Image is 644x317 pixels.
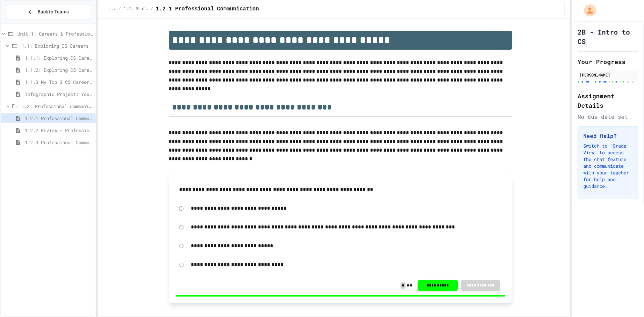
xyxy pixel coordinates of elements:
[118,6,121,12] span: /
[21,42,93,49] span: 1.1: Exploring CS Careers
[578,91,638,110] h2: Assignment Details
[580,72,636,78] div: [PERSON_NAME]
[38,8,69,15] span: Back to Teams
[124,6,148,12] span: 1.2: Professional Communication
[25,54,93,61] span: 1.1.1: Exploring CS Careers
[583,132,632,140] h3: Need Help?
[25,78,93,86] span: 1.1.3 My Top 3 CS Careers!
[17,30,93,37] span: Unit 1: Careers & Professionalism
[109,6,116,12] span: ...
[578,113,638,121] div: No due date set
[583,143,632,190] p: Switch to "Grade View" to access the chat feature and communicate with your teacher for help and ...
[25,139,93,146] span: 1.2.3 Professional Communication Challenge
[25,115,93,122] span: 1.2.1 Professional Communication
[6,5,90,19] button: Back to Teams
[577,3,598,18] div: My Account
[25,91,93,98] span: Infographic Project: Your favorite CS
[578,57,638,66] h2: Your Progress
[21,103,93,110] span: 1.2: Professional Communication
[578,27,638,46] h1: 2B - Intro to CS
[588,261,637,289] iframe: chat widget
[156,5,259,13] span: 1.2.1 Professional Communication
[25,66,93,73] span: 1.1.2: Exploring CS Careers - Review
[616,290,637,310] iframe: chat widget
[151,6,153,12] span: /
[25,127,93,134] span: 1.2.2 Review - Professional Communication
